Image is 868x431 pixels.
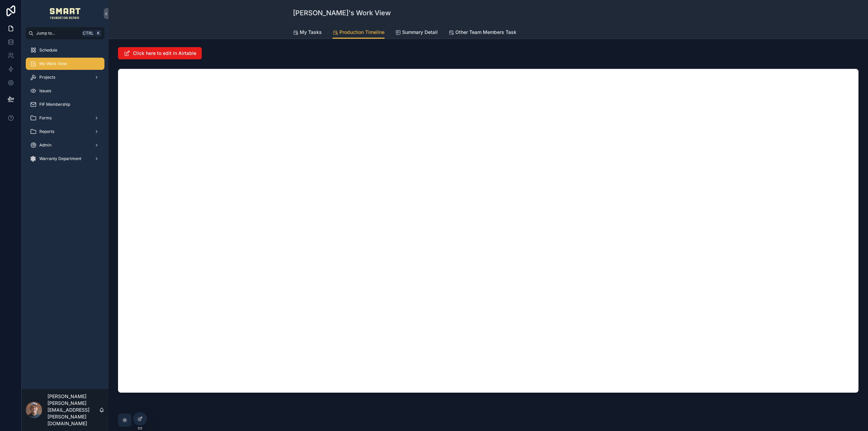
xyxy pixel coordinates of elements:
button: Jump to...CtrlK [26,27,104,39]
span: FIF Membership [39,102,70,107]
span: Other Team Members Task [455,29,516,36]
a: FIF Membership [26,98,104,111]
span: K [96,31,101,36]
span: My Tasks [300,29,322,36]
span: Projects [39,75,55,80]
a: My Tasks [293,26,322,40]
img: App logo [50,8,81,19]
span: Jump to... [36,31,79,36]
span: Admin [39,142,52,148]
span: My Work View [39,61,67,66]
a: Projects [26,71,104,83]
div: scrollable content [22,39,108,174]
span: Ctrl [82,30,94,37]
span: Warranty Department [39,156,81,161]
span: Forms [39,115,52,121]
span: Production Timeline [339,29,384,36]
a: Schedule [26,44,104,56]
p: [PERSON_NAME] [PERSON_NAME][EMAIL_ADDRESS][PERSON_NAME][DOMAIN_NAME] [47,393,99,427]
button: Click here to edit in Airtable [118,47,202,59]
span: Summary Detail [402,29,438,36]
a: Other Team Members Task [449,26,516,40]
a: My Work View [26,58,104,70]
span: Click here to edit in Airtable [133,50,196,57]
a: Production Timeline [333,26,384,39]
a: Admin [26,139,104,151]
a: Warranty Department [26,153,104,165]
a: Forms [26,112,104,124]
span: Schedule [39,47,57,53]
span: Issues [39,88,51,94]
a: Reports [26,125,104,138]
a: Summary Detail [395,26,438,40]
a: Issues [26,85,104,97]
span: Reports [39,129,54,134]
h1: [PERSON_NAME]'s Work View [293,8,391,18]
